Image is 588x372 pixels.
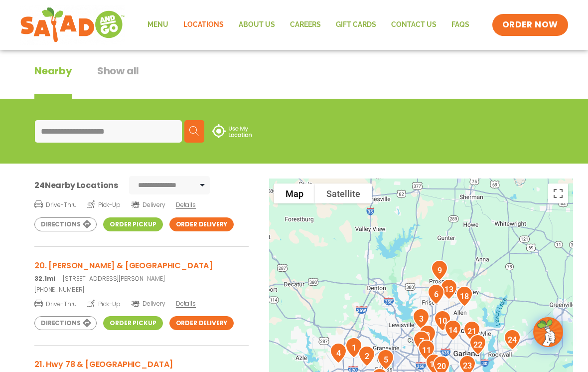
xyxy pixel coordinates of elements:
[424,280,448,309] div: 6
[341,333,366,362] div: 1
[548,184,568,203] button: Toggle fullscreen view
[427,256,452,285] div: 9
[34,179,118,191] div: Nearby Locations
[354,342,379,371] div: 2
[231,13,283,36] a: About Us
[315,184,372,203] button: Show satellite imagery
[409,327,434,356] div: 7
[34,259,249,272] h3: 20. [PERSON_NAME] & [GEOGRAPHIC_DATA]
[444,13,477,36] a: FAQs
[103,316,162,330] a: Order Pickup
[441,316,465,345] div: 14
[283,13,328,36] a: Careers
[430,306,455,335] div: 10
[103,217,162,231] a: Order Pickup
[87,199,121,209] span: Pick-Up
[176,299,196,308] span: Details
[274,184,315,203] button: Show street map
[189,126,199,136] img: search.svg
[492,14,568,36] a: ORDER NOW
[34,296,249,309] a: Drive-Thru Pick-Up Delivery Details
[34,358,249,371] h3: 21. Hwy 78 & [GEOGRAPHIC_DATA]
[176,13,231,36] a: Locations
[34,197,249,209] a: Drive-Thru Pick-Up Delivery Details
[176,200,196,209] span: Details
[34,63,72,99] div: Nearby
[414,336,439,365] div: 11
[465,330,490,359] div: 22
[409,304,434,333] div: 3
[34,274,249,283] p: [STREET_ADDRESS][PERSON_NAME]
[34,274,55,283] strong: 32.1mi
[169,316,234,330] a: Order Delivery
[131,200,165,209] span: Delivery
[328,13,384,36] a: GIFT CARDS
[452,282,477,311] div: 18
[34,217,97,231] a: Directions
[384,13,444,36] a: Contact Us
[87,299,121,309] span: Pick-Up
[34,199,77,209] span: Drive-Thru
[502,19,558,31] span: ORDER NOW
[459,317,484,346] div: 21
[34,180,45,191] span: 24
[169,217,234,231] a: Order Delivery
[34,63,164,99] div: Tabbed content
[34,259,249,283] a: 20. [PERSON_NAME] & [GEOGRAPHIC_DATA] 32.1mi[STREET_ADDRESS][PERSON_NAME]
[97,63,139,99] button: Show all
[34,285,249,294] a: [PHONE_NUMBER]
[500,325,525,354] div: 24
[140,13,176,36] a: Menu
[34,316,97,330] a: Directions
[212,124,252,138] img: use-location.svg
[534,318,562,346] img: wpChatIcon
[20,5,125,45] img: new-SAG-logo-768×292
[131,299,165,308] span: Delivery
[326,339,351,368] div: 4
[34,299,77,309] span: Drive-Thru
[140,13,477,36] nav: Menu
[437,275,461,304] div: 13
[415,321,440,350] div: 8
